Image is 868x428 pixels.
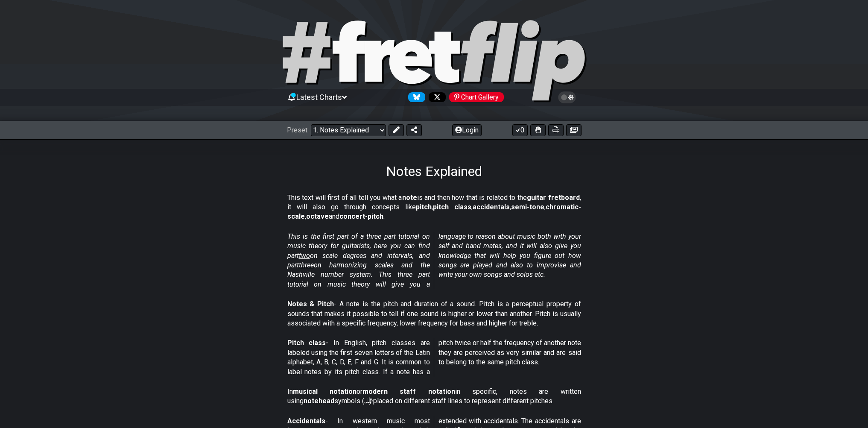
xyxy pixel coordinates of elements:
strong: Accidentals [287,417,325,425]
a: Follow #fretflip at X [425,92,446,102]
strong: semi-tone [511,203,544,211]
button: Share Preset [406,124,422,136]
p: This text will first of all tell you what a is and then how that is related to the , it will also... [287,193,581,222]
span: Preset [287,126,307,134]
h1: Notes Explained [386,163,482,179]
strong: guitar fretboard [527,193,580,202]
span: two [299,252,310,260]
button: Toggle Dexterity for all fretkits [530,124,546,136]
strong: Notes & Pitch [287,300,334,308]
strong: concert-pitch [339,212,383,220]
a: #fretflip at Pinterest [446,92,504,102]
button: Login [452,124,482,136]
strong: musical notation [293,387,357,396]
span: three [299,261,314,269]
button: Edit Preset [389,124,404,136]
a: Follow #fretflip at Bluesky [405,92,425,102]
select: Preset [311,124,386,136]
button: Create image [566,124,582,136]
button: Print [548,124,564,136]
button: 0 [512,124,528,136]
strong: octave [306,212,329,220]
div: Chart Gallery [449,92,504,102]
span: Toggle light / dark theme [562,94,572,101]
strong: note [402,193,417,202]
strong: Pitch class [287,339,326,347]
strong: pitch class [433,203,471,211]
p: - In English, pitch classes are labeled using the first seven letters of the Latin alphabet, A, B... [287,338,581,377]
strong: notehead [304,397,334,405]
strong: accidentals [473,203,510,211]
p: In or in specific, notes are written using symbols (𝅝 𝅗𝅥 𝅘𝅥 𝅘𝅥𝅮) placed on different staff lines to r... [287,387,581,406]
strong: pitch [416,203,432,211]
strong: modern staff notation [362,387,455,396]
span: Latest Charts [296,93,342,102]
em: This is the first part of a three part tutorial on music theory for guitarists, here you can find... [287,232,581,288]
p: - A note is the pitch and duration of a sound. Pitch is a perceptual property of sounds that make... [287,299,581,328]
